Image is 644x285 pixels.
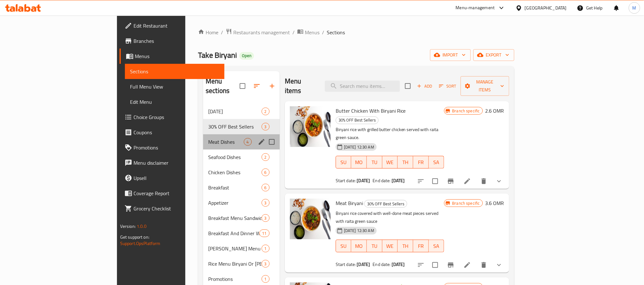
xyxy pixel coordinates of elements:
a: Support.OpsPlatform [120,239,161,248]
div: items [262,184,270,191]
a: Coverage Report [120,186,224,201]
button: Manage items [461,76,509,96]
span: 30% OFF Best Sellers [365,200,407,208]
button: WE [382,240,398,252]
span: export [478,51,509,59]
div: [PERSON_NAME] Menu With Paratha1 [203,241,280,256]
span: MO [354,158,364,167]
button: SU [336,240,352,252]
button: show more [491,257,507,273]
button: edit [257,137,266,147]
button: TH [398,240,413,252]
div: items [262,123,270,130]
div: Meat Dishes4edit [203,134,280,149]
div: items [262,214,270,222]
span: Sections [327,29,345,36]
div: items [244,138,252,146]
span: Menu disclaimer [134,159,219,167]
span: Manage items [466,78,504,94]
button: sort-choices [413,257,428,273]
a: Promotions [120,140,224,155]
span: Promotions [134,144,219,151]
span: 3 [262,261,269,267]
div: Seafood Dishes [208,153,261,161]
span: 6 [262,169,269,176]
button: SA [429,240,444,252]
div: Menu-management [456,4,495,12]
span: Edit Restaurant [134,22,219,30]
span: Full Menu View [130,83,219,90]
span: Start date: [336,176,356,185]
div: Chicken Dishes [208,169,261,176]
span: End date: [373,260,391,268]
span: [DATE] [208,108,261,115]
button: sort-choices [413,174,428,189]
button: TU [367,240,382,252]
span: TH [400,158,411,167]
a: Menus [120,49,224,64]
span: Promotions [208,275,261,283]
button: Add section [264,78,280,94]
div: items [262,153,270,161]
span: Version: [120,222,136,230]
a: Branches [120,33,224,49]
span: SU [339,242,349,251]
b: [DATE] [392,176,405,185]
button: Branch-specific-item [443,257,458,273]
div: items [259,229,270,237]
a: Restaurants management [226,28,290,36]
div: Breakfast And Dinner With Paratha [208,229,259,237]
p: Biryani rice covered with well-done meat pieces served with raita green sauce [336,209,444,225]
b: [DATE] [357,176,370,185]
b: [DATE] [357,260,370,268]
span: Branch specific [449,108,482,114]
input: search [325,81,400,92]
span: [DATE] 12:30 AM [341,144,377,150]
button: delete [476,257,491,273]
div: Seafood Dishes2 [203,149,280,165]
a: Upsell [120,170,224,186]
span: SA [431,158,442,167]
a: Edit menu item [463,261,471,269]
div: Rice Menu Biryani Or Safron [208,260,261,268]
span: Rice Menu Biryani Or [PERSON_NAME] [208,260,261,268]
span: 30% OFF Best Sellers [208,123,261,130]
div: [GEOGRAPHIC_DATA] [525,4,567,11]
span: Breakfast [208,184,261,191]
div: Breakfast Menu Sandwich [208,214,261,222]
a: Full Menu View [125,79,224,94]
span: Select all sections [236,79,249,93]
span: Branches [134,37,219,45]
span: FR [416,242,426,251]
div: 30% OFF Best Sellers3 [203,119,280,134]
span: Branch specific [449,200,482,206]
a: Edit Menu [125,94,224,109]
span: Add item [414,81,435,91]
div: items [262,260,270,268]
svg: Show Choices [495,261,503,269]
span: SU [339,158,349,167]
span: Choice Groups [134,113,219,121]
span: import [435,51,466,59]
span: Sort items [435,81,461,91]
button: Branch-specific-item [443,174,458,189]
button: import [430,49,471,61]
div: Rice Menu Biryani Or [PERSON_NAME]3 [203,256,280,271]
span: Select to update [428,258,442,272]
span: Sort [439,83,456,90]
button: MO [351,240,367,252]
span: Meat Biryani [336,198,363,208]
div: items [262,275,270,283]
span: 1 [262,276,269,282]
a: Sections [125,64,224,79]
a: Coupons [120,125,224,140]
span: Sort sections [249,78,264,94]
nav: breadcrumb [198,28,514,36]
span: Appetizer [208,199,261,207]
div: items [262,199,270,207]
a: Grocery Checklist [120,201,224,216]
p: Biryani rice with grilled butter chicken served with raita green sauce. [336,126,444,142]
span: Coverage Report [134,189,219,197]
div: Chicken Dishes6 [203,165,280,180]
